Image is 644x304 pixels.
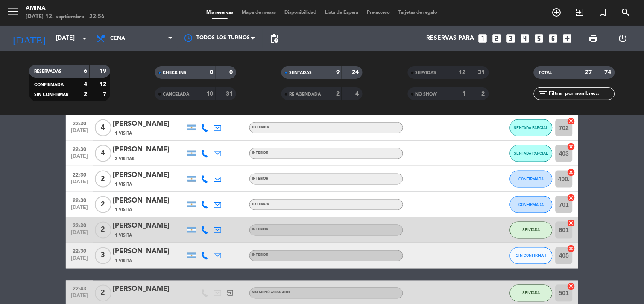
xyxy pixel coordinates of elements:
i: search [621,7,631,17]
strong: 10 [207,91,214,97]
span: SERVIDAS [416,71,436,75]
div: [DATE] 12. septiembre - 22:56 [26,13,105,21]
i: exit_to_app [226,290,234,297]
div: [PERSON_NAME] [113,284,185,295]
span: SENTADAS [289,71,312,75]
strong: 2 [336,91,340,97]
i: menu [6,5,19,18]
span: CONFIRMADA [519,202,544,207]
strong: 4 [355,91,360,97]
span: 1 Visita [115,181,132,188]
i: cancel [567,168,576,177]
strong: 0 [229,69,234,75]
div: [PERSON_NAME] [113,221,185,232]
span: 22:30 [69,118,90,128]
div: [PERSON_NAME] [113,144,185,155]
span: INTERIOR [252,254,268,257]
button: SENTADA PARCIAL [510,145,553,162]
strong: 12 [100,81,108,87]
i: looks_4 [520,33,531,44]
span: 22:30 [69,169,90,179]
button: CONFIRMADA [510,196,553,213]
span: 1 Visita [115,207,132,214]
i: looks_5 [534,33,545,44]
strong: 31 [226,91,234,97]
span: 22:30 [69,144,90,153]
span: WALK IN [568,5,591,20]
span: [DATE] [69,128,90,138]
span: NO SHOW [416,92,437,96]
strong: 4 [84,81,87,87]
input: Filtrar por nombre... [548,89,615,98]
span: [DATE] [69,205,90,214]
i: [DATE] [6,29,52,48]
span: RE AGENDADA [289,92,321,96]
div: LOG OUT [608,26,638,51]
span: 1 Visita [115,130,132,137]
span: pending_actions [269,33,279,43]
span: 2 [95,171,111,188]
span: Reservas para [427,35,474,42]
i: cancel [567,117,576,125]
i: cancel [567,219,576,228]
span: SENTADA [523,291,540,295]
span: Tarjetas de regalo [395,10,442,15]
button: SENTADA [510,222,553,239]
span: 2 [95,196,111,213]
strong: 9 [336,69,340,75]
span: Cena [110,35,125,41]
strong: 0 [210,69,214,75]
i: cancel [567,245,576,253]
span: Pre-acceso [363,10,395,15]
span: 2 [95,222,111,239]
i: add_circle_outline [552,7,562,17]
strong: 19 [100,68,108,74]
i: looks_6 [548,33,559,44]
i: looks_two [492,33,503,44]
span: 22:30 [69,195,90,205]
div: Amina [26,4,105,13]
span: SENTADA [523,228,540,232]
span: Sin menú asignado [252,291,290,295]
i: filter_list [538,89,548,99]
i: add_box [562,33,573,44]
span: 4 [95,145,111,162]
strong: 31 [478,69,487,75]
strong: 1 [463,91,466,97]
span: 1 Visita [115,232,132,239]
span: RESERVADAS [34,69,61,74]
i: exit_to_app [575,7,585,17]
span: Reserva especial [591,5,615,20]
span: 3 [95,247,111,264]
i: power_settings_new [618,33,628,43]
i: looks_one [477,33,489,44]
strong: 2 [482,91,487,97]
button: CONFIRMADA [510,171,553,188]
span: 3 Visitas [115,156,135,162]
span: CHECK INS [163,71,186,75]
span: SIN CONFIRMAR [516,253,547,258]
span: INTERIOR [252,177,268,180]
span: 2 [95,285,111,302]
span: EXTERIOR [252,126,269,129]
button: SENTADA PARCIAL [510,119,553,136]
span: CONFIRMADA [34,83,64,87]
span: [DATE] [69,179,90,189]
span: 22:30 [69,220,90,230]
span: SIN CONFIRMAR [34,93,68,97]
span: TOTAL [539,71,552,75]
span: INTERIOR [252,228,268,232]
span: SENTADA PARCIAL [514,151,549,156]
span: [DATE] [69,153,90,163]
button: SENTADA [510,285,553,302]
button: SIN CONFIRMAR [510,247,553,264]
span: SENTADA PARCIAL [514,125,549,130]
span: 22:43 [69,284,90,293]
div: [PERSON_NAME] [113,170,185,181]
span: print [588,33,599,43]
i: cancel [567,142,576,151]
div: [PERSON_NAME] [113,195,185,206]
i: cancel [567,194,576,202]
span: RESERVAR MESA [545,5,568,20]
div: [PERSON_NAME] [113,119,185,130]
